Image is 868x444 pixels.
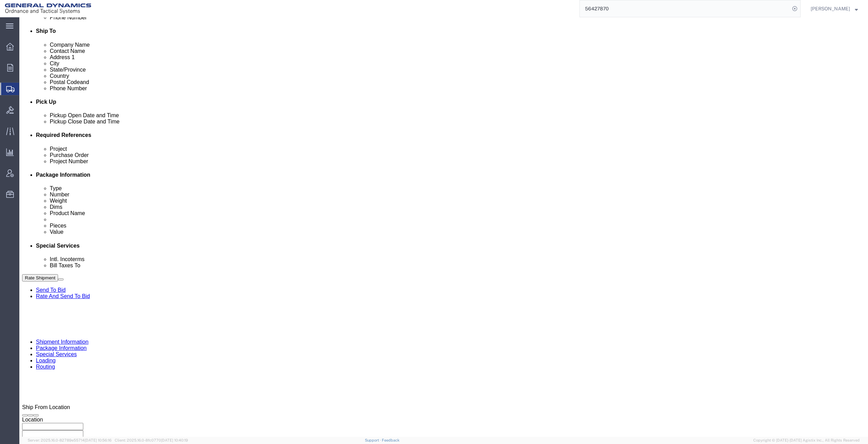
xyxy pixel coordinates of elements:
button: [PERSON_NAME] [810,4,858,13]
iframe: FS Legacy Container [19,17,868,437]
span: [DATE] 10:56:16 [85,438,112,442]
a: Support [365,438,382,442]
span: Client: 2025.16.0-8fc0770 [115,438,188,442]
a: Feedback [382,438,399,442]
span: Server: 2025.16.0-82789e55714 [28,438,112,442]
span: Russell Borum [811,5,850,12]
img: logo [5,3,91,14]
span: Copyright © [DATE]-[DATE] Agistix Inc., All Rights Reserved [753,437,860,443]
input: Search for shipment number, reference number [580,0,790,17]
span: [DATE] 10:40:19 [161,438,188,442]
